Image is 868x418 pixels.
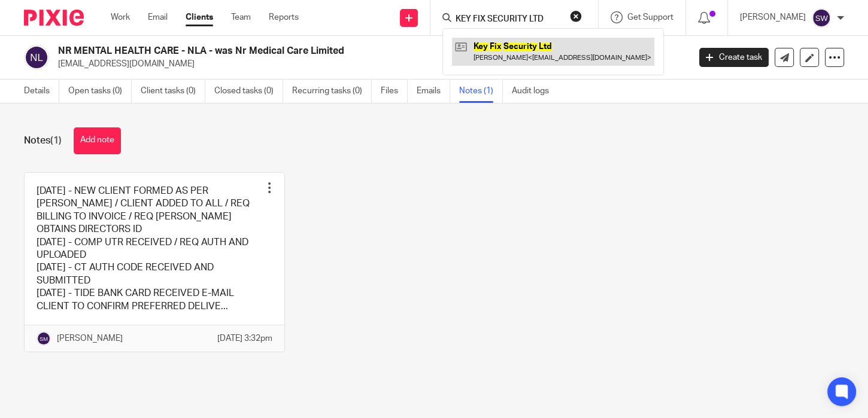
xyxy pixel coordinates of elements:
[58,58,681,70] p: [EMAIL_ADDRESS][DOMAIN_NAME]
[37,331,51,346] img: svg%3E
[74,127,121,154] button: Add note
[217,332,272,344] p: [DATE] 3:32pm
[50,136,62,145] span: (1)
[699,48,769,67] a: Create task
[24,135,62,147] h1: Notes
[417,80,450,103] a: Emails
[459,80,503,103] a: Notes (1)
[148,11,168,23] a: Email
[627,13,673,22] span: Get Support
[570,10,582,22] button: Clear
[24,10,84,26] img: Pixie
[812,8,831,28] img: svg%3E
[512,80,558,103] a: Audit logs
[68,80,132,103] a: Open tasks (0)
[24,80,59,103] a: Details
[454,14,562,25] input: Search
[58,45,557,57] h2: NR MENTAL HEALTH CARE - NLA - was Nr Medical Care Limited
[57,332,123,344] p: [PERSON_NAME]
[381,80,408,103] a: Files
[111,11,130,23] a: Work
[141,80,205,103] a: Client tasks (0)
[231,11,251,23] a: Team
[24,45,49,70] img: svg%3E
[214,80,283,103] a: Closed tasks (0)
[186,11,213,23] a: Clients
[292,80,372,103] a: Recurring tasks (0)
[269,11,299,23] a: Reports
[740,11,806,23] p: [PERSON_NAME]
